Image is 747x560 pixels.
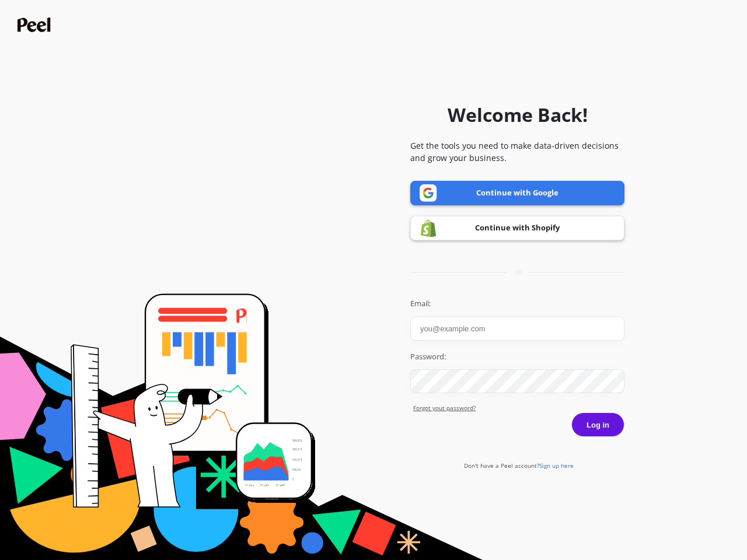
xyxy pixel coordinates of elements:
a: Forgot yout password? [413,404,624,412]
img: Shopify logo [420,219,437,237]
h1: Welcome Back! [448,101,588,129]
button: Log in [571,412,624,437]
span: Sign up here [539,461,574,470]
img: Peel [18,17,54,32]
img: Google logo [420,184,437,202]
label: Password: [410,351,624,363]
a: Continue with Google [410,181,624,205]
input: you@example.com [410,317,624,341]
p: Get the tools you need to make data-driven decisions and grow your business. [410,139,624,164]
a: Don't have a Peel account?Sign up here [464,461,574,470]
div: or [410,268,624,276]
label: Email: [410,298,624,310]
a: Continue with Shopify [410,216,624,240]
